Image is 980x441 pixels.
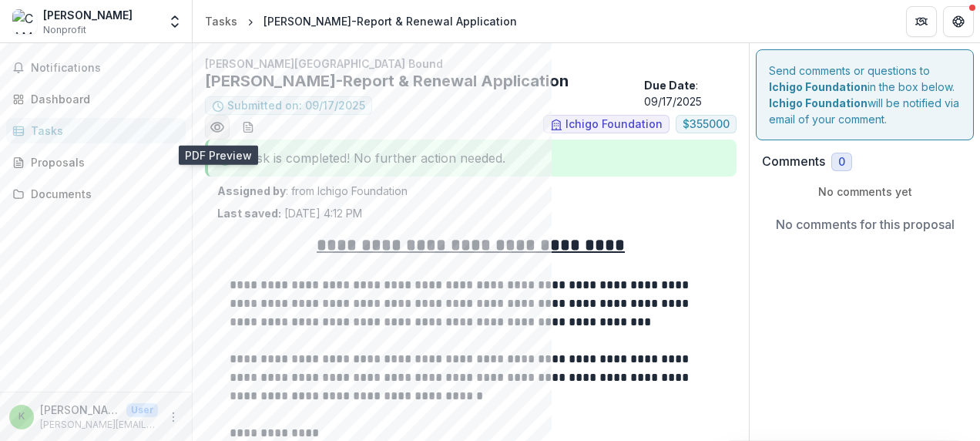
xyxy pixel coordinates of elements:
p: No comments for this proposal [776,215,955,234]
strong: Assigned by [217,184,286,197]
strong: Ichigo Foundation [769,80,868,93]
div: Tasks [205,13,237,29]
button: Partners [906,6,937,37]
div: Proposals [31,154,173,170]
p: [PERSON_NAME][GEOGRAPHIC_DATA] Bound [205,56,737,72]
div: [PERSON_NAME]-Report & Renewal Application [263,13,517,29]
a: Dashboard [6,86,186,112]
div: Dashboard [31,91,173,107]
button: Notifications [6,56,186,80]
div: Documents [31,186,173,202]
span: 0 [838,156,845,169]
div: Tasks [31,123,173,139]
span: $ 355000 [683,118,730,131]
nav: breadcrumb [199,10,523,32]
button: Get Help [943,6,974,37]
a: Tasks [6,118,186,143]
span: Notifications [31,62,180,75]
p: User [126,403,158,417]
button: Preview 0269888a-8b3b-42d2-97de-e3d80970f7d7.pdf [205,115,230,140]
div: [PERSON_NAME] [43,7,133,23]
span: Submitted on: 09/17/2025 [227,99,365,113]
p: : 09/17/2025 [644,77,737,109]
strong: Due Date [644,79,696,92]
p: No comments yet [762,183,968,200]
p: [PERSON_NAME][EMAIL_ADDRESS][PERSON_NAME][DOMAIN_NAME] [40,418,158,432]
a: Proposals [6,150,186,175]
p: : from Ichigo Foundation [217,183,724,199]
p: [PERSON_NAME] [40,402,120,418]
strong: Last saved: [217,207,281,220]
div: Send comments or questions to in the box below. will be notified via email of your comment. [756,49,974,140]
a: Tasks [199,10,243,32]
h2: [PERSON_NAME]-Report & Renewal Application [205,72,638,90]
strong: Ichigo Foundation [769,96,868,109]
p: [DATE] 4:12 PM [217,205,362,221]
button: More [164,408,183,426]
a: Documents [6,181,186,207]
button: download-word-button [236,115,260,140]
span: Nonprofit [43,23,86,37]
div: Task is completed! No further action needed. [205,140,737,177]
img: CAMBA [12,9,37,34]
div: Kathy [18,412,25,422]
button: Open entity switcher [164,6,186,37]
span: Ichigo Foundation [566,118,663,131]
h2: Comments [762,154,825,169]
